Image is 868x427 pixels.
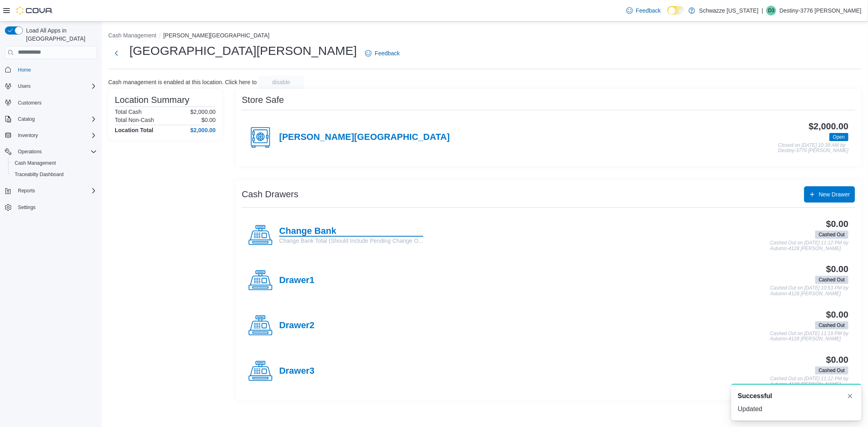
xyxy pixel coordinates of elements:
span: Traceabilty Dashboard [11,170,97,179]
span: Feedback [375,49,400,57]
span: Home [15,65,97,75]
h3: Location Summary [115,95,189,105]
button: Traceabilty Dashboard [8,169,100,180]
span: Catalog [18,116,35,122]
span: Inventory [15,131,97,140]
button: Dismiss toast [845,391,855,401]
span: Open [833,133,845,141]
button: Home [2,64,100,76]
button: Inventory [15,131,41,140]
button: Reports [15,186,38,196]
span: Operations [15,147,97,157]
button: Catalog [15,114,38,124]
span: Cashed Out [819,231,845,238]
p: Cash management is enabled at this location. Click here to [108,79,257,85]
span: Inventory [18,132,38,139]
h3: $0.00 [826,310,848,320]
a: Feedback [623,2,664,19]
button: disable [258,76,304,89]
input: Dark Mode [667,6,684,15]
span: Cash Management [15,160,56,166]
div: Destiny-3776 Herrera [766,6,776,15]
a: Feedback [362,45,403,61]
span: Cashed Out [815,276,848,284]
span: Customers [15,98,97,108]
h4: Drawer3 [279,366,315,377]
h3: $2,000.00 [809,122,848,131]
button: Operations [2,146,100,157]
h4: [PERSON_NAME][GEOGRAPHIC_DATA] [279,132,450,143]
span: Users [15,81,97,91]
img: Cova [16,7,53,15]
p: $2,000.00 [190,109,216,115]
h4: $2,000.00 [190,127,216,133]
span: Operations [18,148,42,155]
button: Inventory [2,130,100,141]
p: Cashed Out on [DATE] 11:12 PM by Autumn-4128 [PERSON_NAME] [770,376,848,387]
button: Reports [2,185,100,196]
span: Traceabilty Dashboard [15,171,63,178]
button: New Drawer [804,186,855,203]
span: Cashed Out [819,276,845,283]
p: $0.00 [201,117,216,123]
span: Settings [15,202,97,212]
p: Change Bank Total (Should Include Pending Change O... [279,237,423,245]
span: D3 [768,6,774,15]
span: Cashed Out [815,231,848,239]
button: Catalog [2,113,100,125]
a: Cash Management [11,158,59,168]
h4: Location Total [115,127,153,133]
p: Cashed Out on [DATE] 10:53 PM by Autumn-4128 [PERSON_NAME] [770,285,848,296]
span: Settings [18,204,35,211]
nav: Complex example [5,61,97,235]
span: Successful [738,391,772,401]
button: Operations [15,147,45,157]
div: Updated [738,404,855,414]
span: disable [272,78,290,86]
button: Customers [2,97,100,109]
a: Home [15,65,34,75]
span: Open [829,133,848,141]
p: Cashed Out on [DATE] 11:12 PM by Autumn-4128 [PERSON_NAME] [770,240,848,251]
span: Home [18,67,31,73]
p: Schwazze [US_STATE] [699,6,759,15]
h6: Total Non-Cash [115,117,154,123]
h6: Total Cash [115,109,142,115]
a: Customers [15,98,45,108]
h4: Drawer1 [279,275,315,286]
a: Settings [15,203,39,212]
button: Cash Management [8,157,100,169]
span: New Drawer [819,190,850,198]
h3: $0.00 [826,264,848,274]
p: | [762,6,763,15]
nav: An example of EuiBreadcrumbs [108,31,861,41]
span: Cashed Out [815,366,848,375]
button: Users [2,81,100,92]
span: Cashed Out [819,322,845,329]
span: Reports [18,187,35,194]
h3: Cash Drawers [242,190,298,199]
button: Cash Management [108,32,156,39]
span: Catalog [15,114,97,124]
button: Next [108,45,125,61]
button: Users [15,81,34,91]
span: Reports [15,186,97,196]
h4: Drawer2 [279,320,315,331]
span: Feedback [636,7,661,15]
h3: $0.00 [826,355,848,365]
p: Destiny-3776 [PERSON_NAME] [779,6,861,15]
span: Cashed Out [819,367,845,374]
p: Cashed Out on [DATE] 11:19 PM by Autumn-4128 [PERSON_NAME] [770,331,848,342]
span: Cash Management [11,158,97,168]
span: Load All Apps in [GEOGRAPHIC_DATA] [23,26,97,43]
span: Cashed Out [815,321,848,329]
span: Customers [18,100,42,106]
span: Users [18,83,31,89]
button: Settings [2,201,100,213]
h3: $0.00 [826,219,848,229]
a: Traceabilty Dashboard [11,170,67,179]
div: Notification [738,391,855,401]
h3: Store Safe [242,95,284,105]
h4: Change Bank [279,226,423,237]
